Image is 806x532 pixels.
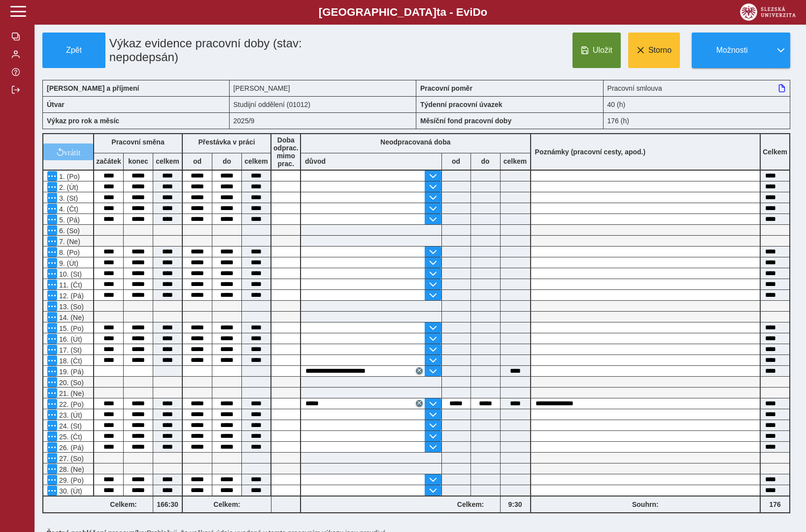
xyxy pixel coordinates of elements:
[47,431,57,441] button: Menu
[124,157,153,165] b: konec
[57,346,82,354] span: 17. (St)
[57,216,80,224] span: 5. (Pá)
[57,205,78,213] span: 4. (Čt)
[47,290,57,300] button: Menu
[47,204,57,213] button: Menu
[105,33,357,68] h1: Výkaz evidence pracovní doby (stav: nepodepsán)
[632,500,659,508] b: Souhrn:
[47,486,57,496] button: Menu
[111,138,164,146] b: Pracovní směna
[531,148,650,156] b: Poznámky (pracovní cesty, apod.)
[183,500,271,508] b: Celkem:
[501,157,530,165] b: celkem
[47,334,57,344] button: Menu
[57,183,78,191] span: 2. (Út)
[47,355,57,365] button: Menu
[47,323,57,333] button: Menu
[212,157,241,165] b: do
[47,214,57,224] button: Menu
[153,157,182,165] b: celkem
[198,138,255,146] b: Přestávka v práci
[57,314,84,321] span: 14. (Ne)
[437,6,440,18] span: t
[47,269,57,279] button: Menu
[47,193,57,203] button: Menu
[57,411,82,419] span: 23. (Út)
[57,324,84,332] span: 15. (Po)
[57,303,84,311] span: 13. (So)
[94,500,153,508] b: Celkem:
[692,33,772,68] button: Možnosti
[57,281,82,289] span: 11. (Čt)
[57,194,78,202] span: 3. (St)
[57,368,84,376] span: 19. (Pá)
[47,410,57,420] button: Menu
[700,46,764,55] span: Možnosti
[64,148,81,156] span: vrátit
[57,400,84,408] span: 22. (Po)
[42,33,105,68] button: Zpět
[604,80,791,96] div: Pracovní smlouva
[57,173,80,180] span: 1. (Po)
[57,379,84,387] span: 20. (So)
[501,500,530,508] b: 9:30
[441,500,500,508] b: Celkem:
[47,388,57,398] button: Menu
[57,465,84,473] span: 28. (Ne)
[648,46,672,55] span: Storno
[30,6,776,19] b: [GEOGRAPHIC_DATA] a - Evi
[57,455,84,462] span: 27. (So)
[420,101,503,108] b: Týdenní pracovní úvazek
[57,292,84,300] span: 12. (Pá)
[47,117,119,125] b: Výkaz pro rok a měsíc
[471,157,500,165] b: do
[47,475,57,485] button: Menu
[57,335,82,343] span: 16. (Út)
[47,377,57,387] button: Menu
[380,138,450,146] b: Neodpracovaná doba
[47,171,57,181] button: Menu
[57,357,82,365] span: 18. (Čt)
[43,143,93,160] button: vrátit
[420,84,472,92] b: Pracovní poměr
[47,421,57,430] button: Menu
[740,3,796,21] img: logo_web_su.png
[47,101,65,108] b: Útvar
[442,157,470,165] b: od
[47,464,57,474] button: Menu
[47,399,57,409] button: Menu
[47,84,139,92] b: [PERSON_NAME] a příjmení
[57,238,80,246] span: 7. (Ne)
[47,301,57,311] button: Menu
[47,46,101,55] span: Zpět
[273,136,299,168] b: Doba odprac. mimo prac.
[47,453,57,463] button: Menu
[153,500,182,508] b: 166:30
[763,148,787,156] b: Celkem
[230,80,417,96] div: [PERSON_NAME]
[47,366,57,376] button: Menu
[57,487,82,495] span: 30. (Út)
[761,500,789,508] b: 176
[57,270,82,278] span: 10. (St)
[47,312,57,322] button: Menu
[572,33,621,68] button: Uložit
[57,259,78,267] span: 9. (Út)
[57,422,82,430] span: 24. (St)
[47,258,57,268] button: Menu
[57,444,84,452] span: 26. (Pá)
[47,225,57,235] button: Menu
[604,112,791,129] div: 176 (h)
[57,248,80,256] span: 8. (Po)
[57,227,80,235] span: 6. (So)
[183,157,212,165] b: od
[47,280,57,289] button: Menu
[305,157,326,165] b: důvod
[47,442,57,452] button: Menu
[242,157,270,165] b: celkem
[230,112,417,129] div: 2025/9
[481,6,488,18] span: o
[628,33,680,68] button: Storno
[230,96,417,112] div: Studijní oddělení (01012)
[604,96,791,112] div: 40 (h)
